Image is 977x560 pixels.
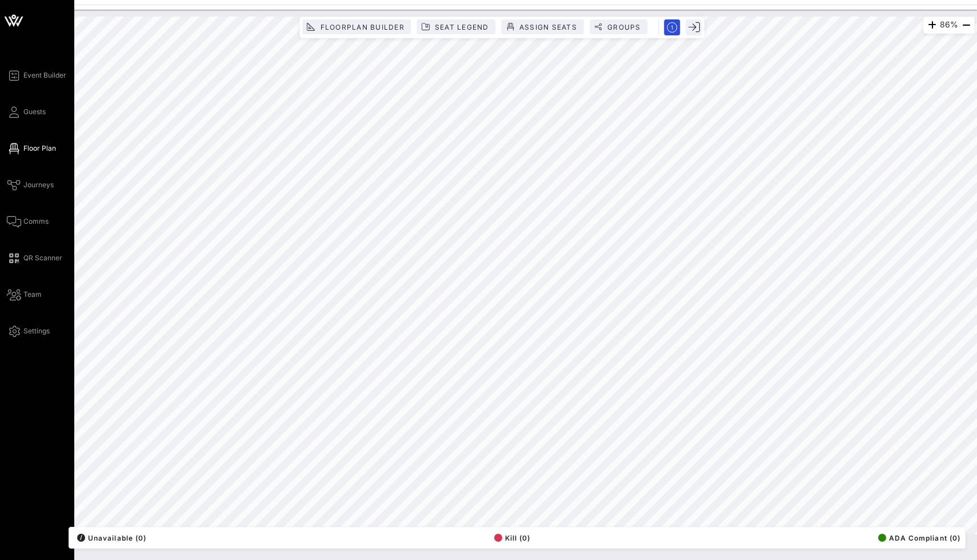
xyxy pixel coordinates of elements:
a: QR Scanner [7,251,62,265]
span: Floor Plan [23,143,56,154]
a: Journeys [7,178,54,192]
button: Groups [590,19,648,34]
a: Event Builder [7,69,66,82]
button: Assign Seats [502,19,584,34]
span: Kill (0) [494,534,531,542]
button: ADA Compliant (0) [875,530,960,546]
span: Journeys [23,180,54,190]
button: Kill (0) [491,530,531,546]
span: Seat Legend [434,23,489,31]
a: Settings [7,324,50,338]
span: Event Builder [23,70,66,80]
span: Floorplan Builder [319,23,404,31]
button: Floorplan Builder [302,19,411,34]
span: Guests [23,107,46,117]
a: Comms [7,215,49,228]
span: Assign Seats [519,23,577,31]
span: Settings [23,326,50,336]
span: Team [23,289,42,300]
button: Seat Legend [417,19,496,34]
div: / [77,534,85,542]
span: Comms [23,216,49,227]
div: 86% [923,17,975,34]
span: ADA Compliant (0) [878,534,960,542]
span: QR Scanner [23,253,62,263]
a: Floor Plan [7,142,56,155]
span: Groups [607,23,641,31]
button: /Unavailable (0) [74,530,146,546]
a: Guests [7,105,46,119]
span: Unavailable (0) [77,534,146,542]
a: Team [7,288,42,301]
